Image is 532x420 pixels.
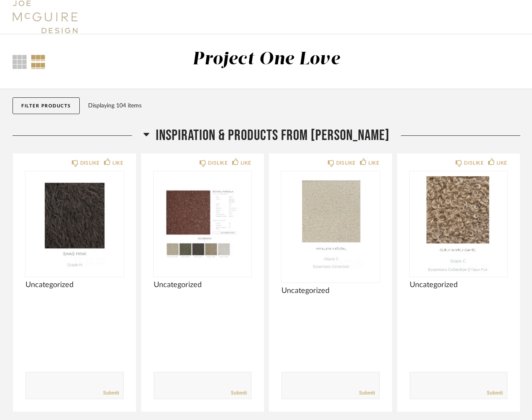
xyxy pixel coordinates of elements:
a: Submit [359,389,375,397]
div: 0 [281,171,380,276]
div: DISLIKE [336,159,356,167]
div: LIKE [497,159,507,167]
a: Submit [103,389,119,397]
div: Displaying 104 items [88,101,517,110]
img: undefined [25,171,124,276]
span: Uncategorized [25,280,124,290]
span: Uncategorized [281,286,380,295]
span: Uncategorized [154,280,252,290]
img: undefined [281,171,380,276]
div: Project One Love [193,51,340,68]
div: LIKE [241,159,251,167]
a: Submit [231,389,247,397]
div: LIKE [112,159,123,167]
span: INSPIRATION & PRODUCTS FROM [PERSON_NAME] [156,127,390,145]
a: Submit [487,389,503,397]
img: d5764eb5-1b68-4d8d-9d8e-286cf06db328.jpg [13,0,78,34]
div: DISLIKE [464,159,484,167]
span: Uncategorized [410,280,508,290]
button: Filter Products [13,97,80,114]
div: DISLIKE [80,159,100,167]
div: LIKE [368,159,379,167]
img: undefined [154,171,252,276]
img: undefined [410,171,508,276]
div: DISLIKE [208,159,228,167]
